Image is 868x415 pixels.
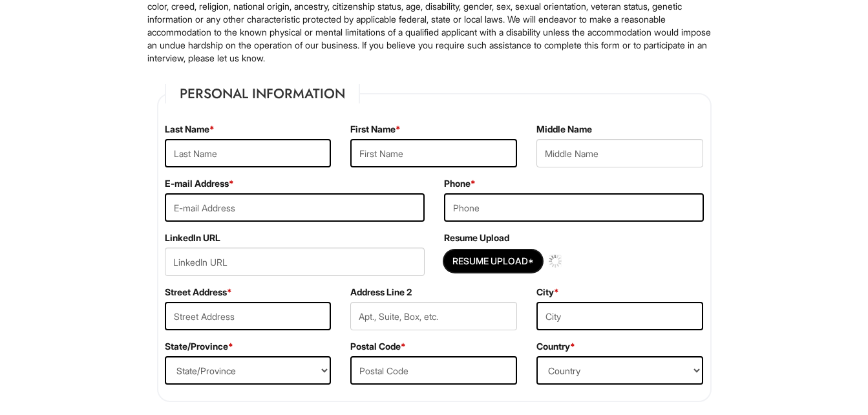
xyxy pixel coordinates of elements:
input: LinkedIn URL [165,248,425,276]
input: Phone [444,193,704,222]
select: State/Province [165,356,332,385]
legend: Personal Information [165,84,360,103]
label: LinkedIn URL [165,231,220,244]
label: City [536,286,559,299]
input: First Name [350,139,517,167]
input: Postal Code [350,356,517,385]
label: Phone [444,177,476,190]
label: Postal Code [350,340,406,353]
label: Resume Upload [444,231,509,244]
input: Last Name [165,139,332,167]
input: Street Address [165,302,332,330]
label: First Name [350,123,401,136]
label: State/Province [165,340,233,353]
input: Apt., Suite, Box, etc. [350,302,517,330]
label: Address Line 2 [350,286,412,299]
input: E-mail Address [165,193,425,222]
input: City [536,302,703,330]
label: Middle Name [536,123,592,136]
img: loading.gif [549,255,562,268]
label: E-mail Address [165,177,234,190]
select: Country [536,356,703,385]
label: Street Address [165,286,232,299]
label: Last Name [165,123,215,136]
label: Country [536,340,575,353]
button: Resume Upload*Resume Upload* [444,250,542,272]
input: Middle Name [536,139,703,167]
